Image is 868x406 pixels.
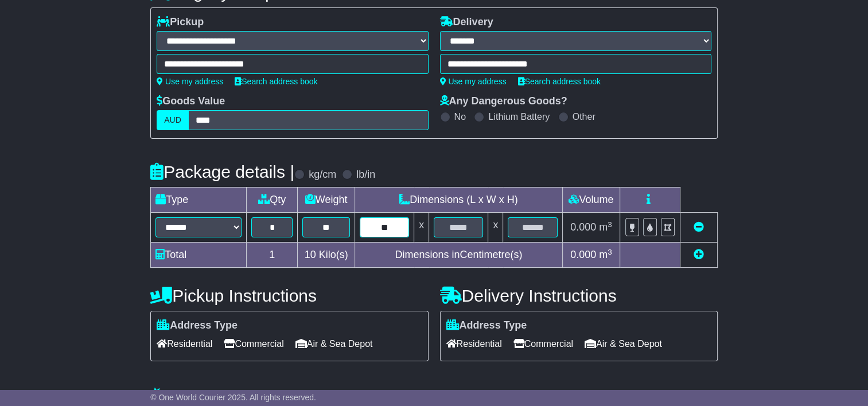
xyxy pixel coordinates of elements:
[157,110,189,130] label: AUD
[247,188,298,213] td: Qty
[440,16,493,29] label: Delivery
[150,387,718,406] h4: Warranty & Insurance
[150,393,316,402] span: © One World Courier 2025. All rights reserved.
[446,319,527,332] label: Address Type
[585,335,662,353] span: Air & Sea Depot
[694,249,704,260] a: Add new item
[414,213,429,243] td: x
[298,188,355,213] td: Weight
[355,243,562,268] td: Dimensions in Centimetre(s)
[157,335,212,353] span: Residential
[157,77,223,86] a: Use my address
[305,249,316,260] span: 10
[157,16,204,29] label: Pickup
[309,169,336,181] label: kg/cm
[157,319,238,332] label: Address Type
[235,77,317,86] a: Search address book
[488,213,503,243] td: x
[454,111,466,122] label: No
[151,243,247,268] td: Total
[599,249,612,260] span: m
[356,169,375,181] label: lb/in
[151,188,247,213] td: Type
[694,221,704,233] a: Remove this item
[224,335,283,353] span: Commercial
[573,111,595,122] label: Other
[513,335,573,353] span: Commercial
[157,95,225,108] label: Goods Value
[150,286,428,305] h4: Pickup Instructions
[599,221,612,233] span: m
[355,188,562,213] td: Dimensions (L x W x H)
[298,243,355,268] td: Kilo(s)
[295,335,373,353] span: Air & Sea Depot
[446,335,502,353] span: Residential
[608,248,612,256] sup: 3
[488,111,550,122] label: Lithium Battery
[150,162,294,181] h4: Package details |
[518,77,601,86] a: Search address book
[562,188,620,213] td: Volume
[247,243,298,268] td: 1
[608,220,612,229] sup: 3
[440,286,718,305] h4: Delivery Instructions
[440,95,567,108] label: Any Dangerous Goods?
[570,221,596,233] span: 0.000
[440,77,507,86] a: Use my address
[570,249,596,260] span: 0.000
